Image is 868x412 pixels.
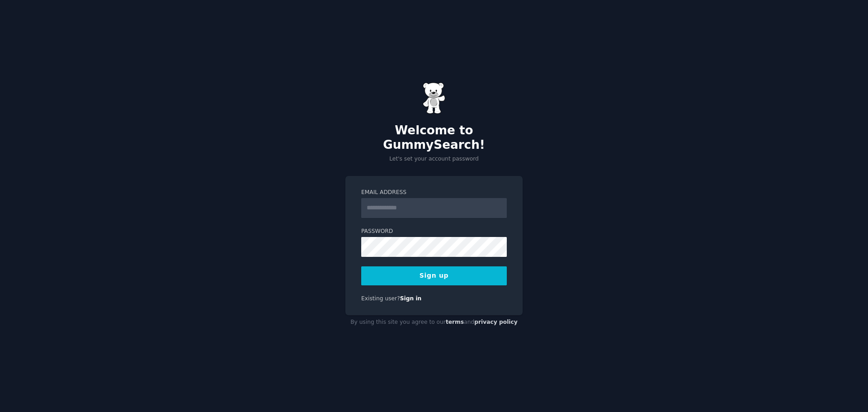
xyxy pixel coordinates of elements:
[345,155,523,163] p: Let's set your account password
[423,82,445,114] img: Gummy Bear
[345,123,523,152] h2: Welcome to GummySearch!
[345,315,523,330] div: By using this site you agree to our and
[361,295,400,302] span: Existing user?
[474,319,518,325] a: privacy policy
[361,266,507,285] button: Sign up
[446,319,464,325] a: terms
[361,227,507,236] label: Password
[400,295,422,302] a: Sign in
[361,189,507,197] label: Email Address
